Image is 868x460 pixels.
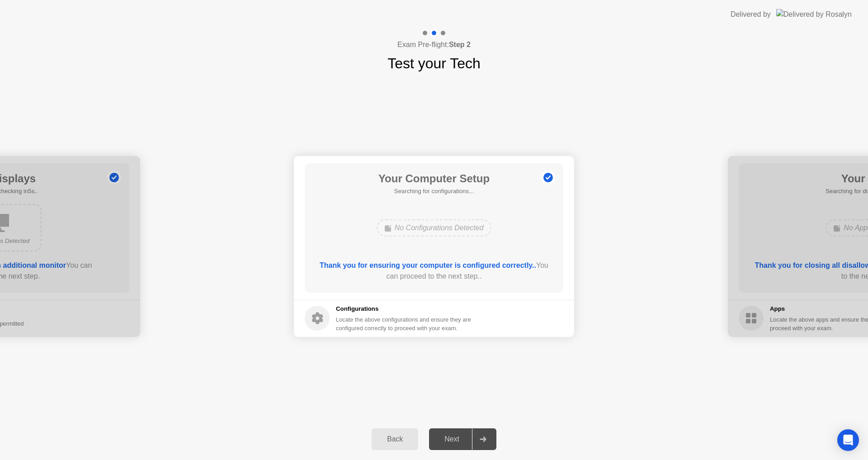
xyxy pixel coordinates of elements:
[378,171,490,187] h1: Your Computer Setup
[372,428,418,450] button: Back
[731,9,771,20] div: Delivered by
[387,52,481,74] h1: Test your Tech
[449,41,471,48] b: Step 2
[429,428,496,450] button: Next
[432,435,472,443] div: Next
[336,315,473,332] div: Locate the above configurations and ensure they are configured correctly to proceed with your exam.
[776,9,852,19] img: Delivered by Rosalyn
[320,261,536,269] b: Thank you for ensuring your computer is configured correctly..
[336,304,473,313] h5: Configurations
[837,429,859,451] div: Open Intercom Messenger
[397,39,471,50] h4: Exam Pre-flight:
[378,187,490,196] h5: Searching for configurations...
[377,219,492,237] div: No Configurations Detected
[318,260,551,282] div: You can proceed to the next step..
[374,435,415,443] div: Back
